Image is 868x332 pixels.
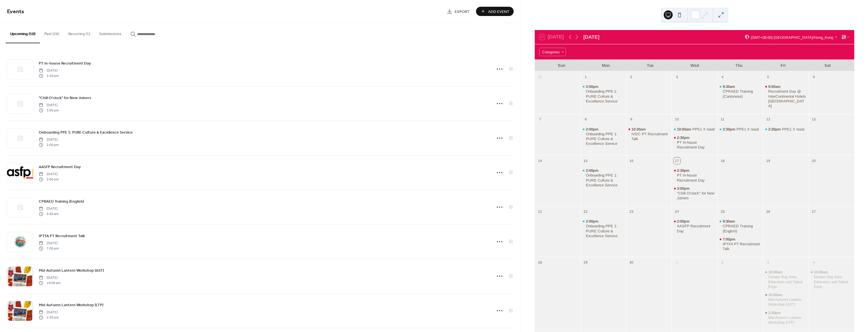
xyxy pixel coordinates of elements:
[677,127,692,132] span: 10:00am
[39,108,59,113] span: 3:00 pm
[586,89,624,103] div: Onboarding PPE 1: PURE Culture & Excellence Service
[39,233,85,239] span: IPTFA PT Recruitment Talk
[717,84,763,99] div: CPRAED Training (Cantonese)
[723,89,761,99] div: CPRAED Training (Cantonese)
[581,84,626,104] div: Onboarding PPE 1: PURE Culture & Excellence Service
[765,116,772,123] div: 12
[443,7,474,16] a: Export
[677,224,715,233] div: AASFP Recruitment Day
[768,315,806,325] div: Mid-Autumn Lantern Workshop (LTP)
[674,157,680,164] div: 17
[586,173,624,187] div: Onboarding PPE 1: PURE Culture & Excellence Service
[723,237,736,242] span: 7:00pm
[39,130,133,136] span: Onboarding PPE 1: PURE Culture & Excellence Service
[677,219,691,224] span: 2:00pm
[814,274,852,289] div: Greater Bay Area Education and Talent Expo
[39,142,59,147] span: 2:00 pm
[39,246,59,251] span: 7:00 pm
[768,270,784,274] span: 10:00am
[761,60,805,71] div: Fri
[39,310,59,315] span: [DATE]
[39,164,81,170] a: AASFP Recruitment Day
[768,84,782,89] span: 9:00am
[765,74,772,80] div: 5
[6,23,40,43] button: Upcoming (10)
[736,127,759,132] div: PPE1 X nood
[768,274,806,289] div: Greater Bay Area Education and Talent Expo
[717,127,763,132] div: PPE1 X nood
[39,137,59,142] span: [DATE]
[39,211,58,216] span: 9:30 am
[39,198,84,205] a: CPRAED Training (English)
[39,315,59,320] span: 2:30 pm
[582,259,589,266] div: 29
[768,310,782,315] span: 2:30pm
[39,129,133,136] a: Onboarding PPE 1: PURE Culture & Excellence Service
[64,23,95,43] button: Recurring (1)
[39,302,103,308] a: Mid-Autumn Lantern Workshop (LTP)
[723,127,736,132] span: 2:30pm
[39,177,59,182] span: 2:00 pm
[581,127,626,146] div: Onboarding PPE 1: PURE Culture & Excellence Service
[765,157,772,164] div: 19
[584,60,628,71] div: Mon
[39,302,103,308] span: Mid-Autumn Lantern Workshop (LTP)
[631,127,647,132] span: 10:30am
[586,132,624,146] div: Onboarding PPE 1: PURE Culture & Excellence Service
[717,60,761,71] div: Thu
[677,135,691,140] span: 2:30pm
[763,84,808,108] div: Recruitment Day @ InterContinental Hotels ZHUHAI
[628,259,635,266] div: 30
[539,60,584,71] div: Sun
[628,116,635,123] div: 9
[765,208,772,215] div: 26
[677,186,691,191] span: 3:00pm
[39,241,59,246] span: [DATE]
[581,219,626,238] div: Onboarding PPE 1: PURE Culture & Excellence Service
[586,127,600,132] span: 2:00pm
[763,127,808,132] div: PPE1 X nood
[39,268,104,274] span: Mid-Autumn Lantern Workshop (AST)
[763,310,808,325] div: Mid-Autumn Lantern Workshop (LTP)
[719,157,726,164] div: 18
[810,259,817,266] div: 4
[677,140,715,150] div: PT In-house Recruitment Day
[488,9,509,15] span: Add Event
[40,23,64,43] button: Past (26)
[582,208,589,215] div: 22
[814,270,829,274] span: 10:00am
[583,33,599,41] div: [DATE]
[805,60,850,71] div: Sat
[626,127,672,141] div: IVDC PT Recruitment Talk
[537,157,543,164] div: 14
[582,116,589,123] div: 8
[39,164,81,170] span: AASFP Recruitment Day
[717,219,763,233] div: CPRAED Training (English)
[672,127,717,132] div: PPE1 X nood
[476,7,514,16] button: Add Event
[809,270,854,289] div: Greater Bay Area Education and Talent Expo
[39,199,84,205] span: CPRAED Training (English)
[768,292,784,297] span: 10:00am
[455,9,470,15] span: Export
[717,237,763,251] div: IPTFA PT Recruitment Talk
[631,132,670,141] div: IVDC PT Recruitment Talk
[582,74,589,80] div: 1
[582,157,589,164] div: 15
[586,168,600,173] span: 2:00pm
[39,267,104,274] a: Mid-Autumn Lantern Workshop (AST)
[39,95,91,101] a: "Chill O'clock" for New Joiners
[39,172,59,177] span: [DATE]
[537,74,543,80] div: 31
[768,127,782,132] span: 2:30pm
[810,116,817,123] div: 13
[39,206,58,211] span: [DATE]
[723,224,761,233] div: CPRAED Training (English)
[723,84,736,89] span: 9:30am
[768,297,806,307] div: Mid-Autumn Lantern Workshop (AST)
[719,259,726,266] div: 2
[677,168,691,173] span: 2:30pm
[672,168,717,182] div: PT In-house Recruitment Day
